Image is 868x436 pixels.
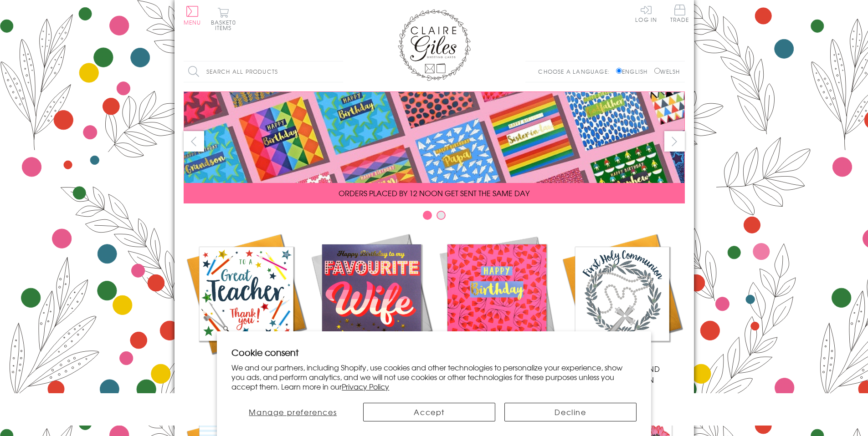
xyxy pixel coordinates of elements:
[184,6,201,25] button: Menu
[334,61,343,82] input: Search
[184,131,204,152] button: prev
[670,5,689,22] span: Trade
[635,5,657,22] a: Log In
[616,68,622,74] input: English
[342,381,389,392] a: Privacy Policy
[664,131,685,152] button: next
[184,231,309,374] a: Academic
[231,363,637,391] p: We and our partners, including Shopify, use cookies and other technologies to personalize your ex...
[249,406,337,417] span: Manage preferences
[670,5,689,24] a: Trade
[654,67,680,76] label: Welsh
[363,403,495,421] button: Accept
[560,231,685,385] a: Communion and Confirmation
[231,346,637,359] h2: Cookie consent
[231,403,354,421] button: Manage preferences
[398,9,471,81] img: Claire Giles Greetings Cards
[211,7,236,30] button: Basket0 items
[654,68,660,74] input: Welsh
[309,231,434,374] a: New Releases
[423,211,432,220] button: Carousel Page 1 (Current Slide)
[184,61,343,82] input: Search all products
[339,188,529,198] span: ORDERS PLACED BY 12 NOON GET SENT THE SAME DAY
[215,18,236,32] span: 0 items
[538,67,614,76] p: Choose a language:
[434,231,560,374] a: Birthdays
[616,67,652,76] label: English
[184,210,685,224] div: Carousel Pagination
[437,211,446,220] button: Carousel Page 2
[184,18,201,26] span: Menu
[504,403,637,421] button: Decline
